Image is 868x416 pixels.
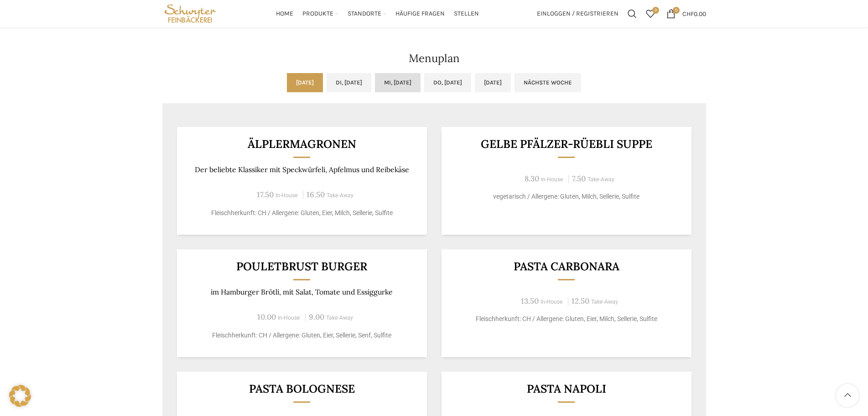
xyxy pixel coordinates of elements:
[276,10,293,18] span: Home
[452,314,680,324] p: Fleischherkunft: CH / Allergene: Gluten, Eier, Milch, Sellerie, Sulfite
[572,296,589,306] span: 12.50
[188,138,416,150] h3: Älplermagronen
[287,73,323,92] a: [DATE]
[572,174,586,184] span: 7.50
[188,331,416,340] p: Fleischherkunft: CH / Allergene: Gluten, Eier, Sellerie, Senf, Sulfite
[375,73,421,92] a: Mi, [DATE]
[348,10,381,18] span: Standorte
[188,261,416,272] h3: Pouletbrust Burger
[682,10,694,17] span: CHF
[641,5,660,23] a: 0
[395,10,445,18] span: Häufige Fragen
[302,10,333,18] span: Produkte
[302,5,338,23] a: Produkte
[673,7,680,14] span: 0
[188,208,416,218] p: Fleischherkunft: CH / Allergene: Gluten, Eier, Milch, Sellerie, Sulfite
[162,53,706,64] h2: Menuplan
[623,5,641,23] a: Suchen
[541,299,563,305] span: In-House
[307,190,325,200] span: 16.50
[452,261,680,272] h3: Pasta Carbonara
[257,190,274,200] span: 17.50
[223,5,532,23] div: Main navigation
[452,192,680,201] p: vegetarisch / Allergene: Gluten, Milch, Sellerie, Sulfite
[327,192,353,199] span: Take-Away
[275,192,298,199] span: In-House
[591,299,618,305] span: Take-Away
[475,73,511,92] a: [DATE]
[515,73,581,92] a: Nächste Woche
[188,383,416,395] h3: Pasta Bolognese
[521,296,539,306] span: 13.50
[257,312,276,322] span: 10.00
[452,138,680,150] h3: Gelbe Pfälzer-Rüebli Suppe
[454,10,479,18] span: Stellen
[532,5,623,23] a: Einloggen / Registrieren
[327,73,371,92] a: Di, [DATE]
[162,9,218,17] a: Site logo
[276,5,293,23] a: Home
[836,384,859,407] a: Scroll to top button
[309,312,324,322] span: 9.00
[326,315,353,321] span: Take-Away
[662,5,711,23] a: 0 CHF0.00
[454,5,479,23] a: Stellen
[652,7,659,14] span: 0
[641,5,660,23] div: Meine Wunschliste
[682,10,706,17] bdi: 0.00
[537,11,619,17] span: Einloggen / Registrieren
[587,176,614,183] span: Take-Away
[424,73,471,92] a: Do, [DATE]
[452,383,680,395] h3: Pasta Napoli
[188,165,416,174] p: Der beliebte Klassiker mit Speckwürfeli, Apfelmus und Reibekäse
[541,176,563,183] span: In-House
[188,288,416,296] p: im Hamburger Brötli, mit Salat, Tomate und Essiggurke
[278,315,300,321] span: In-House
[348,5,386,23] a: Standorte
[395,5,445,23] a: Häufige Fragen
[525,174,539,184] span: 8.30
